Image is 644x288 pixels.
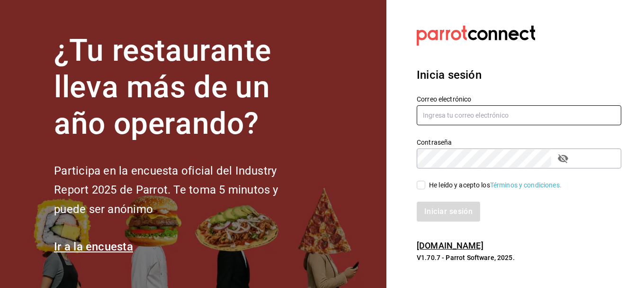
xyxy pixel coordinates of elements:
label: Correo electrónico [417,96,621,102]
h3: Inicia sesión [417,66,621,84]
div: He leído y acepto los [429,180,562,190]
p: V1.70.7 - Parrot Software, 2025. [417,253,621,262]
label: Contraseña [417,139,621,146]
input: Ingresa tu correo electrónico [417,105,621,125]
a: Términos y condiciones. [490,181,562,189]
button: passwordField [555,150,571,167]
a: [DOMAIN_NAME] [417,241,483,251]
a: Ir a la encuesta [54,240,133,253]
h2: Participa en la encuesta oficial del Industry Report 2025 de Parrot. Te toma 5 minutos y puede se... [54,161,310,219]
h1: ¿Tu restaurante lleva más de un año operando? [54,33,310,142]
